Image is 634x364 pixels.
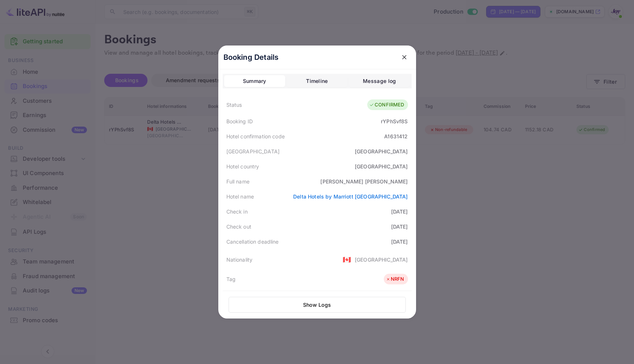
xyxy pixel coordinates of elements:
[391,223,408,230] div: [DATE]
[391,208,408,215] div: [DATE]
[369,101,404,109] div: CONFIRMED
[226,208,248,215] div: Check in
[226,101,242,109] div: Status
[229,297,406,313] button: Show Logs
[355,148,408,155] div: [GEOGRAPHIC_DATA]
[320,178,408,185] div: [PERSON_NAME] [PERSON_NAME]
[226,148,280,155] div: [GEOGRAPHIC_DATA]
[343,253,351,266] span: United States
[226,275,236,283] div: Tag
[355,163,408,170] div: [GEOGRAPHIC_DATA]
[226,223,251,230] div: Check out
[381,117,408,125] div: rYPhSvf8S
[226,178,249,185] div: Full name
[287,75,347,87] button: Timeline
[226,193,254,200] div: Hotel name
[224,75,285,87] button: Summary
[306,77,328,85] div: Timeline
[223,52,279,63] p: Booking Details
[391,238,408,245] div: [DATE]
[386,276,404,283] div: NRFN
[384,132,408,140] div: A1631412
[243,77,266,85] div: Summary
[226,163,259,170] div: Hotel country
[398,51,411,64] button: close
[363,77,396,85] div: Message log
[226,238,279,245] div: Cancellation deadline
[226,132,285,140] div: Hotel confirmation code
[355,256,408,263] div: [GEOGRAPHIC_DATA]
[226,256,253,263] div: Nationality
[349,75,410,87] button: Message log
[293,193,408,200] a: Delta Hotels by Marriott [GEOGRAPHIC_DATA]
[226,117,253,125] div: Booking ID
